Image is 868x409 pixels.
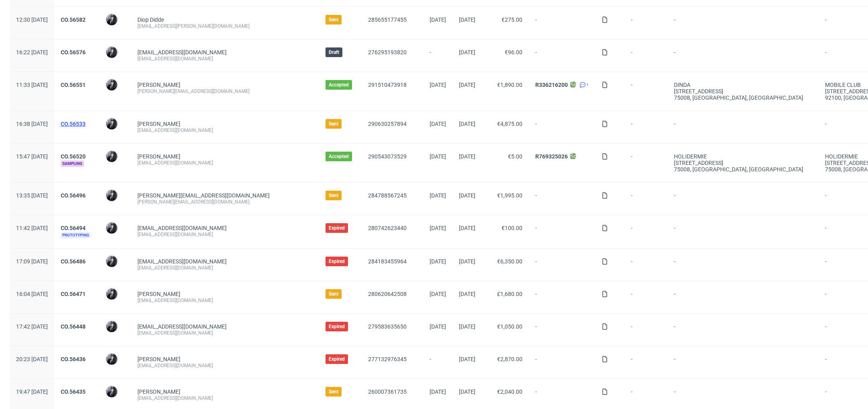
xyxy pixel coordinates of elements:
a: R769325026 [535,153,568,160]
span: Draft [329,49,339,55]
span: [DATE] [459,225,475,231]
span: - [631,16,661,29]
span: 17:09 [DATE] [16,258,48,265]
div: [EMAIL_ADDRESS][DOMAIN_NAME] [137,231,313,238]
a: CO.56496 [61,192,86,199]
span: €4,875.00 [497,121,522,127]
a: [PERSON_NAME] [137,356,180,362]
span: - [631,82,661,101]
span: [DATE] [459,49,475,55]
span: [DATE] [430,323,446,330]
img: Philippe Dubuy [106,354,117,365]
a: [PERSON_NAME] [137,121,180,127]
span: [DATE] [430,153,446,160]
a: CO.56471 [61,291,86,297]
a: 260007361735 [368,388,407,395]
img: Philippe Dubuy [106,118,117,129]
span: €1,050.00 [497,323,522,330]
a: Diop Didde [137,16,164,23]
a: 280620642508 [368,291,407,297]
span: [EMAIL_ADDRESS][DOMAIN_NAME] [137,323,227,330]
span: Sent [329,388,338,395]
span: [DATE] [459,388,475,395]
span: Sent [329,291,338,297]
a: CO.56436 [61,356,86,362]
img: Philippe Dubuy [106,79,117,90]
img: Philippe Dubuy [106,222,117,234]
span: - [674,192,812,205]
span: 16:04 [DATE] [16,291,48,297]
span: [DATE] [459,356,475,362]
span: - [631,258,661,271]
span: Sent [329,16,338,23]
span: - [674,16,812,29]
a: CO.56435 [61,388,86,395]
span: [DATE] [430,388,446,395]
span: - [631,225,661,238]
div: [EMAIL_ADDRESS][DOMAIN_NAME] [137,362,313,369]
span: 16:38 [DATE] [16,121,48,127]
span: 17:42 [DATE] [16,323,48,330]
img: Philippe Dubuy [106,151,117,162]
span: - [674,121,812,134]
div: HOLIDERMIE [674,153,812,160]
span: - [535,192,589,205]
a: CO.56576 [61,49,86,55]
span: - [535,121,589,134]
span: 15:47 [DATE] [16,153,48,160]
div: [EMAIL_ADDRESS][DOMAIN_NAME] [137,395,313,401]
div: [STREET_ADDRESS] [674,88,812,95]
span: €100.00 [502,225,522,231]
span: [DATE] [459,323,475,330]
div: [PERSON_NAME][EMAIL_ADDRESS][DOMAIN_NAME] [137,199,313,205]
span: [DATE] [459,192,475,199]
span: [DATE] [430,192,446,199]
span: - [631,388,661,401]
span: - [535,388,589,401]
a: 290543073529 [368,153,407,160]
a: CO.56551 [61,82,86,88]
span: - [674,49,812,62]
span: €2,870.00 [497,356,522,362]
div: [EMAIL_ADDRESS][DOMAIN_NAME] [137,265,313,271]
span: [PERSON_NAME][EMAIL_ADDRESS][DOMAIN_NAME] [137,192,270,199]
a: CO.56494 [61,225,86,231]
span: - [535,356,589,369]
span: - [535,323,589,336]
img: Philippe Dubuy [106,256,117,267]
img: Philippe Dubuy [106,14,117,25]
a: [PERSON_NAME] [137,82,180,88]
span: [DATE] [430,16,446,23]
span: 13:35 [DATE] [16,192,48,199]
span: [DATE] [430,291,446,297]
span: - [535,291,589,304]
span: Expired [329,323,345,330]
span: Accepted [329,82,349,88]
div: [EMAIL_ADDRESS][DOMAIN_NAME] [137,297,313,304]
span: - [631,192,661,205]
span: Prototyping [61,232,91,238]
span: - [674,291,812,304]
span: Expired [329,225,345,231]
img: Philippe Dubuy [106,190,117,201]
a: 291510473918 [368,82,407,88]
span: [DATE] [430,258,446,265]
span: Sampling [61,160,84,167]
a: 290630257894 [368,121,407,127]
span: - [430,49,446,62]
span: [EMAIL_ADDRESS][DOMAIN_NAME] [137,225,227,231]
img: Philippe Dubuy [106,288,117,300]
span: 11:33 [DATE] [16,82,48,88]
img: Philippe Dubuy [106,321,117,332]
span: 19:47 [DATE] [16,388,48,395]
span: 20:23 [DATE] [16,356,48,362]
div: DINDA [674,82,812,88]
span: 11:42 [DATE] [16,225,48,231]
span: €5.00 [508,153,522,160]
a: [PERSON_NAME] [137,153,180,160]
span: €6,350.00 [497,258,522,265]
div: 75008, [GEOGRAPHIC_DATA] , [GEOGRAPHIC_DATA] [674,95,812,101]
a: 276295193820 [368,49,407,55]
span: [DATE] [459,291,475,297]
a: CO.56448 [61,323,86,330]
